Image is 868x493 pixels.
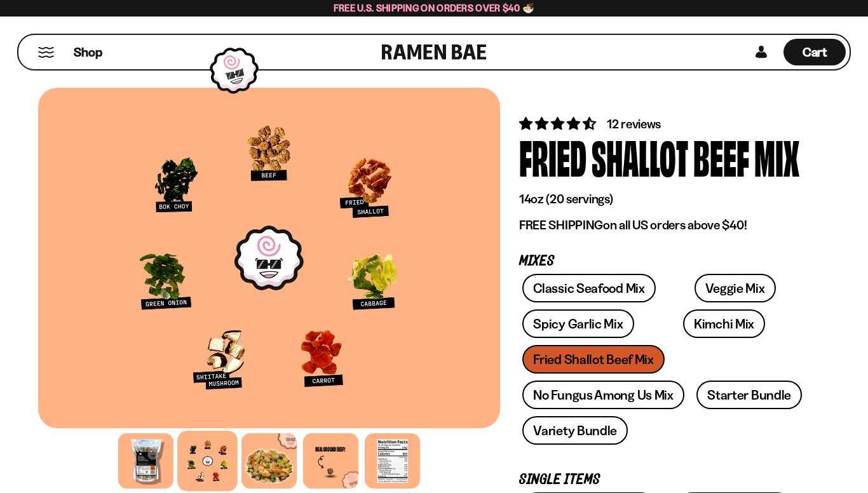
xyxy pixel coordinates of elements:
[519,191,811,207] p: 14oz (20 servings)
[519,255,811,267] p: Mixes
[754,133,799,180] div: Mix
[783,35,846,69] div: Cart
[74,44,102,61] span: Shop
[607,116,661,132] span: 12 reviews
[693,133,749,180] div: Beef
[519,217,603,233] strong: FREE SHIPPING
[334,2,535,14] span: Free U.S. Shipping on Orders over $40 🍜
[522,381,684,409] a: No Fungus Among Us Mix
[519,474,811,486] p: Single Items
[519,116,599,132] span: 4.67 stars
[592,133,688,180] div: Shallot
[695,274,776,302] a: Veggie Mix
[803,44,827,60] span: Cart
[683,309,765,338] a: Kimchi Mix
[74,39,102,65] a: Shop
[696,381,802,409] a: Starter Bundle
[519,217,811,233] p: on all US orders above $40!
[522,416,628,445] a: Variety Bundle
[519,133,587,180] div: Fried
[522,309,634,338] a: Spicy Garlic Mix
[522,274,655,302] a: Classic Seafood Mix
[37,47,55,58] button: Mobile Menu Trigger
